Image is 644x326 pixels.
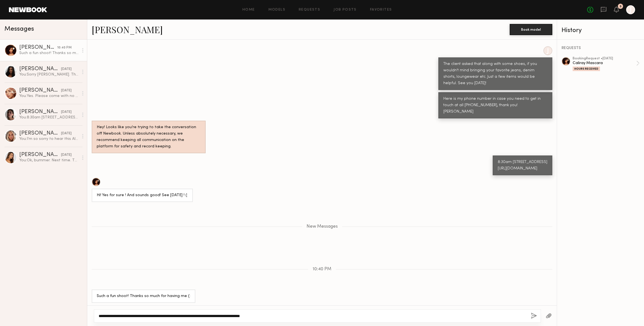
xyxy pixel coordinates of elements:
a: bookingRequest •[DATE]Caliray MascaraHours Received [573,57,640,71]
div: Hey! Looks like you’re trying to take the conversation off Newbook. Unless absolutely necessary, ... [97,124,201,150]
div: booking Request • [DATE] [573,57,636,60]
a: J [626,5,635,14]
div: Such a fun shoot! Thanks so much for having me (: [19,50,79,56]
div: REQUESTS [562,46,640,50]
a: Job Posts [334,8,357,12]
div: [PERSON_NAME] [19,45,57,50]
div: 5 [620,5,621,8]
div: 10:40 PM [57,45,72,50]
div: Here is my phone number in case you need to get in touch at all [PHONE_NUMBER], thank you! [PERSO... [443,96,547,115]
span: New Messages [307,224,338,229]
div: [DATE] [61,152,72,158]
div: The client asked that along with some shoes, if you wouldn't mind bringing your favorite jeans, d... [443,61,547,87]
div: [DATE] [61,131,72,136]
div: You: Sorry [PERSON_NAME]. The brand has moved ahead with a different model but they love you and ... [19,72,79,77]
div: You: I'm so sorry to hear this Allea. Wishing you and your family the best. [19,136,79,142]
a: Favorites [370,8,392,12]
a: Book model [510,27,552,31]
a: Models [268,8,285,12]
div: [PERSON_NAME] [19,109,61,115]
div: Hours Received [573,67,600,71]
div: Hi! Yes for sure ! And sounds good! See [DATE] ! (: [97,192,188,199]
div: [DATE] [61,110,72,115]
div: [PERSON_NAME] [19,88,61,93]
div: Caliray Mascara [573,60,636,66]
a: Requests [299,8,320,12]
div: You: 8:30am [STREET_ADDRESS] [URL][DOMAIN_NAME] [19,115,79,120]
div: [DATE] [61,67,72,72]
div: [DATE] [61,88,72,93]
div: You: Yes. Please come with no makeup on. [19,93,79,99]
button: Book model [510,24,552,35]
div: [PERSON_NAME] [19,66,61,72]
div: History [562,27,640,34]
div: Such a fun shoot! Thanks so much for having me (: [97,293,190,300]
div: [PERSON_NAME] [19,152,61,158]
a: Home [242,8,255,12]
div: 8:30am [STREET_ADDRESS] [URL][DOMAIN_NAME] [498,159,547,172]
a: [PERSON_NAME] [92,23,163,35]
div: You: Ok, bummer. Next time. Thanks! [19,158,79,163]
span: Messages [4,26,34,32]
div: [PERSON_NAME] [19,131,61,136]
span: 10:40 PM [313,267,331,272]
